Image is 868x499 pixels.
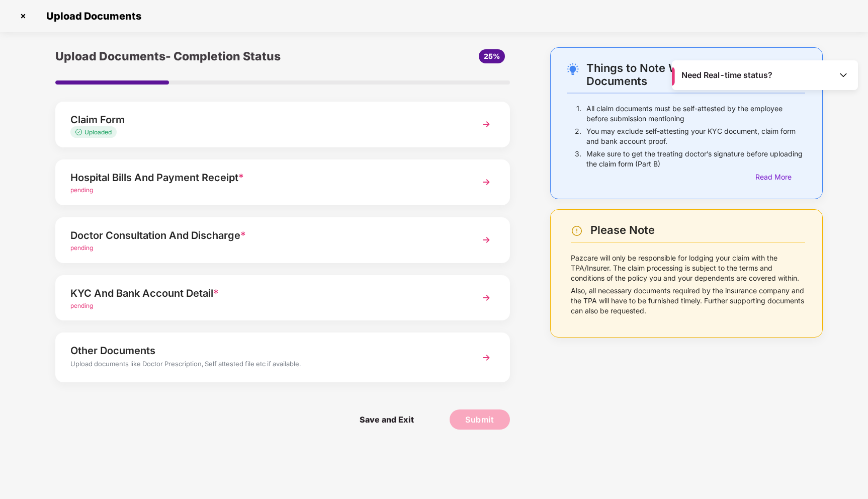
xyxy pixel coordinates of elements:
[75,129,84,135] img: svg+xml;base64,PHN2ZyB4bWxucz0iaHR0cDovL3d3dy53My5vcmcvMjAwMC9zdmciIHdpZHRoPSIxMy4zMzMiIGhlaWdodD...
[575,126,581,146] p: 2.
[571,253,805,283] p: Pazcare will only be responsible for lodging your claim with the TPA/Insurer. The claim processin...
[15,8,31,24] img: svg+xml;base64,PHN2ZyBpZD0iQ3Jvc3MtMzJ4MzIiIHhtbG5zPSJodHRwOi8vd3d3LnczLm9yZy8yMDAwL3N2ZyIgd2lkdG...
[484,52,500,60] span: 25%
[571,286,805,316] p: Also, all necessary documents required by the insurance company and the TPA will have to be furni...
[70,227,459,243] div: Doctor Consultation And Discharge
[70,343,459,359] div: Other Documents
[450,409,510,430] button: Submit
[571,225,583,237] img: svg+xml;base64,PHN2ZyBpZD0iV2FybmluZ18tXzI0eDI0IiBkYXRhLW5hbWU9Ildhcm5pbmcgLSAyNHgyNCIgeG1sbnM9Im...
[586,149,805,169] p: Make sure to get the treating doctor’s signature before uploading the claim form (Part B)
[755,172,805,183] div: Read More
[55,47,358,65] div: Upload Documents- Completion Status
[350,409,424,430] span: Save and Exit
[70,112,459,128] div: Claim Form
[586,104,805,124] p: All claim documents must be self-attested by the employee before submission mentioning
[681,70,772,80] span: Need Real-time status?
[477,231,495,249] img: svg+xml;base64,PHN2ZyBpZD0iTmV4dCIgeG1sbnM9Imh0dHA6Ly93d3cudzMub3JnLzIwMDAvc3ZnIiB3aWR0aD0iMzYiIG...
[477,115,495,133] img: svg+xml;base64,PHN2ZyBpZD0iTmV4dCIgeG1sbnM9Imh0dHA6Ly93d3cudzMub3JnLzIwMDAvc3ZnIiB3aWR0aD0iMzYiIG...
[36,10,146,22] span: Upload Documents
[70,170,459,186] div: Hospital Bills And Payment Receipt
[567,63,579,75] img: svg+xml;base64,PHN2ZyB4bWxucz0iaHR0cDovL3d3dy53My5vcmcvMjAwMC9zdmciIHdpZHRoPSIyNC4wOTMiIGhlaWdodD...
[477,289,495,307] img: svg+xml;base64,PHN2ZyBpZD0iTmV4dCIgeG1sbnM9Imh0dHA6Ly93d3cudzMub3JnLzIwMDAvc3ZnIiB3aWR0aD0iMzYiIG...
[477,349,495,367] img: svg+xml;base64,PHN2ZyBpZD0iTmV4dCIgeG1sbnM9Imh0dHA6Ly93d3cudzMub3JnLzIwMDAvc3ZnIiB3aWR0aD0iMzYiIG...
[575,149,581,169] p: 3.
[70,302,93,309] span: pending
[70,359,459,372] div: Upload documents like Doctor Prescription, Self attested file etc if available.
[477,173,495,191] img: svg+xml;base64,PHN2ZyBpZD0iTmV4dCIgeG1sbnM9Imh0dHA6Ly93d3cudzMub3JnLzIwMDAvc3ZnIiB3aWR0aD0iMzYiIG...
[70,244,93,252] span: pending
[576,104,581,124] p: 1.
[586,126,805,146] p: You may exclude self-attesting your KYC document, claim form and bank account proof.
[586,61,805,88] div: Things to Note While Uploading Claim Documents
[590,223,805,237] div: Please Note
[838,70,848,80] img: Toggle Icon
[70,186,93,194] span: pending
[70,285,459,301] div: KYC And Bank Account Detail
[84,128,112,136] span: Uploaded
